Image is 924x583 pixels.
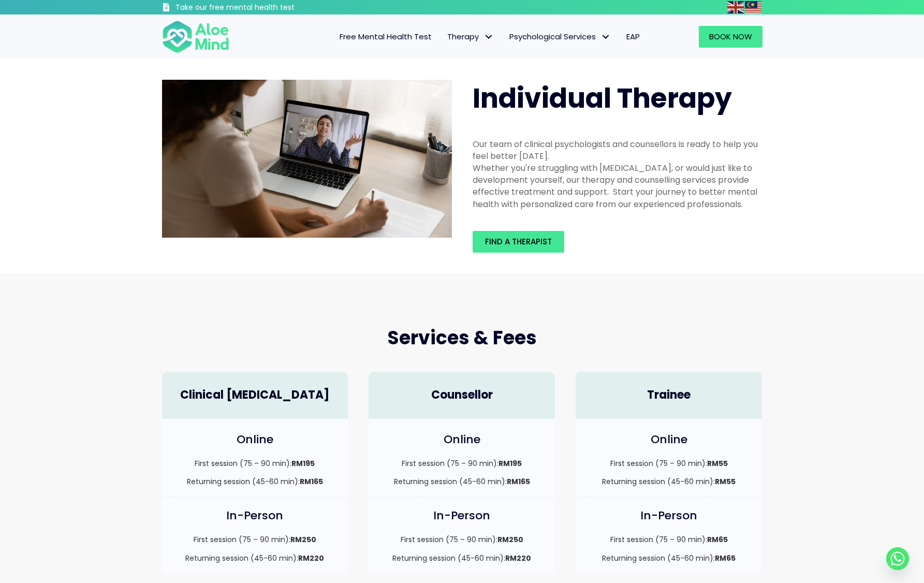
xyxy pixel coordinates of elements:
span: Psychological Services [509,31,611,42]
span: Psychological Services: submenu [598,30,613,45]
p: Returning session (45-60 min): [379,553,545,563]
a: TherapyTherapy: submenu [439,26,502,48]
p: Returning session (45-60 min): [586,553,752,563]
a: Free Mental Health Test [332,26,439,48]
h4: Counsellor [379,387,545,403]
span: Book Now [709,31,752,42]
strong: RM195 [291,458,315,469]
a: Book Now [699,26,762,48]
strong: RM220 [298,553,324,563]
span: Therapy [447,31,494,42]
a: Psychological ServicesPsychological Services: submenu [502,26,619,48]
h4: Online [379,432,545,448]
h4: Trainee [586,387,752,403]
strong: RM55 [707,458,728,469]
h4: In-Person [379,508,545,524]
span: EAP [626,31,640,42]
h4: In-Person [172,508,338,524]
strong: RM250 [290,534,316,545]
strong: RM165 [300,476,323,487]
p: Returning session (45-60 min): [172,553,338,563]
strong: RM55 [715,476,736,487]
span: Free Mental Health Test [340,31,432,42]
strong: RM250 [497,534,523,545]
img: Aloe mind Logo [162,20,229,54]
p: First session (75 – 90 min): [586,534,752,545]
a: English [727,1,745,13]
a: Find a therapist [473,231,564,253]
strong: RM165 [507,476,530,487]
h4: Online [586,432,752,448]
span: Therapy: submenu [481,30,496,45]
nav: Menu [243,26,648,48]
strong: RM65 [707,534,728,545]
p: First session (75 – 90 min): [379,534,545,545]
a: EAP [619,26,648,48]
p: First session (75 – 90 min): [172,458,338,469]
a: Take our free mental health test [162,3,350,14]
p: First session (75 – 90 min): [379,458,545,469]
p: First session (75 – 90 min): [172,534,338,545]
h3: Take our free mental health test [175,3,350,13]
span: Services & Fees [387,325,537,351]
h4: In-Person [586,508,752,524]
strong: RM195 [498,458,522,469]
a: Whatsapp [886,547,909,570]
p: Returning session (45-60 min): [586,476,752,487]
h4: Online [172,432,338,448]
img: en [727,1,744,13]
strong: RM220 [505,553,531,563]
span: Individual Therapy [473,79,732,117]
strong: RM65 [715,553,736,563]
div: Our team of clinical psychologists and counsellors is ready to help you feel better [DATE]. [473,138,762,162]
h4: Clinical [MEDICAL_DATA] [172,387,338,403]
p: Returning session (45-60 min): [379,476,545,487]
p: Returning session (45-60 min): [172,476,338,487]
span: Find a therapist [485,236,552,247]
p: First session (75 – 90 min): [586,458,752,469]
div: Whether you're struggling with [MEDICAL_DATA], or would just like to development yourself, our th... [473,162,762,210]
a: Malay [745,1,762,13]
img: Therapy online individual [162,80,452,238]
img: ms [745,1,761,13]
